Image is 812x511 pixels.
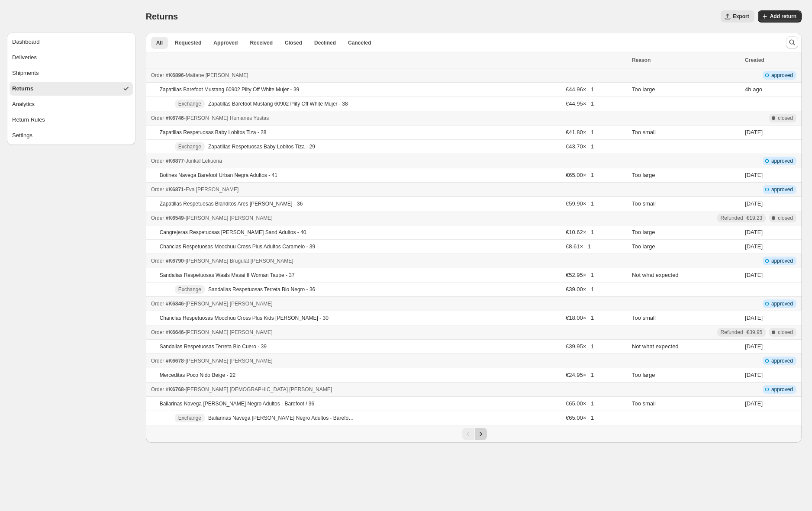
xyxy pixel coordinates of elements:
span: Exchange [178,143,201,150]
p: Sandalias Respetuosas Waals Masai II Woman Taupe - 37 [160,272,295,279]
div: Refunded [721,329,763,336]
span: Exchange [178,100,201,107]
p: Botines Navega Barefoot Urban Negra Adultos - 41 [160,172,277,179]
div: Returns [12,84,33,93]
time: Tuesday, September 2, 2025 at 12:17:40 PM [745,272,763,278]
p: Chanclas Respetuosas Moochuu Cross Plus Adultos Caramelo - 39 [160,243,316,250]
span: €44.95 × 1 [566,100,594,107]
span: Junkal Lekuona [186,158,222,164]
p: Sandalias Respetuosas Terreta Bio Negro - 36 [208,286,315,293]
p: Merceditas Poco Nido Beige - 22 [160,372,235,379]
span: #K6877 [166,158,184,164]
span: Requested [175,39,201,46]
span: Order [151,329,164,335]
span: €59.90 × 1 [566,200,594,207]
span: approved [771,257,793,264]
span: €44.96 × 1 [566,86,594,93]
span: Created [745,57,764,63]
time: Monday, September 1, 2025 at 6:29:51 PM [745,315,763,321]
nav: Pagination [146,425,802,443]
span: approved [771,300,793,307]
div: - [151,185,627,194]
span: approved [771,357,793,364]
span: [PERSON_NAME] Brugulat [PERSON_NAME] [186,258,293,264]
td: Too large [629,368,742,382]
span: #K6790 [166,258,184,264]
td: Not what expected [629,340,742,354]
span: [PERSON_NAME] [PERSON_NAME] [186,301,273,307]
button: Export [721,10,754,22]
span: €8.61 × 1 [566,243,591,250]
button: Dashboard [10,35,133,49]
p: Cangrejeras Respetuosas [PERSON_NAME] Sand Adultos - 40 [160,229,306,236]
span: Exchange [178,415,201,421]
div: Analytics [12,100,35,109]
td: Not what expected [629,268,742,283]
time: Saturday, August 23, 2025 at 7:33:40 PM [745,243,763,250]
span: approved [771,386,793,393]
div: - [151,299,627,308]
td: ago [742,83,802,97]
span: €39.00 × 1 [566,286,594,292]
td: Too small [629,397,742,411]
div: - [151,385,627,394]
div: - [151,214,627,222]
td: Too large [629,240,742,254]
button: Analytics [10,97,133,111]
span: €41.80 × 1 [566,129,594,135]
span: approved [771,72,793,79]
time: Sunday, August 31, 2025 at 4:09:46 PM [745,372,763,378]
span: Order [151,158,164,164]
span: €19.23 [747,215,763,222]
time: Thursday, September 4, 2025 at 7:42:52 AM [745,86,751,93]
span: €65.00 × 1 [566,415,594,421]
span: Exchange [178,286,201,293]
span: Order [151,358,164,364]
span: €18.00 × 1 [566,315,594,321]
td: Too small [629,125,742,140]
span: Eva [PERSON_NAME] [186,186,239,193]
span: #K6678 [166,358,184,364]
div: Settings [12,131,32,140]
span: #K6646 [166,329,184,335]
p: Sandalias Respetuosas Terreta Bio Cuero - 39 [160,343,267,350]
span: #K6746 [166,115,184,121]
span: Order [151,115,164,121]
span: €24.95 × 1 [566,372,594,378]
span: closed [778,215,793,222]
time: Tuesday, September 2, 2025 at 5:02:53 PM [745,200,763,207]
span: #K6871 [166,186,184,193]
p: Zapatillas Respetuosas Baby Lobitos Tiza - 28 [160,129,267,136]
span: Order [151,301,164,307]
span: €39.95 [747,329,763,336]
span: [PERSON_NAME] [PERSON_NAME] [186,215,273,221]
div: Refunded [721,215,763,222]
button: Search and filter results [786,36,798,48]
p: Zapatillas Barefoot Mustang 60902 Plity Off White Mujer - 39 [160,86,300,93]
td: Too small [629,197,742,211]
div: - [151,257,627,265]
div: Dashboard [12,38,40,46]
span: Order [151,215,164,221]
span: #K6768 [166,386,184,392]
time: Tuesday, August 26, 2025 at 5:23:47 PM [745,343,763,350]
td: Too large [629,225,742,240]
span: Reason [632,57,651,63]
span: Order [151,258,164,264]
span: [PERSON_NAME] [PERSON_NAME] [186,329,273,335]
span: Order [151,386,164,392]
div: - [151,157,627,165]
div: - [151,328,627,337]
time: Saturday, August 23, 2025 at 7:33:40 PM [745,229,763,235]
span: #K6549 [166,215,184,221]
span: €10.62 × 1 [566,229,594,235]
span: [PERSON_NAME] [PERSON_NAME] [186,358,273,364]
button: Return Rules [10,113,133,127]
span: closed [778,329,793,336]
td: Too small [629,311,742,325]
span: #K6846 [166,301,184,307]
span: €52.95 × 1 [566,272,594,278]
span: €65.00 × 1 [566,172,594,178]
span: approved [771,157,793,164]
time: Saturday, August 30, 2025 at 4:13:52 PM [745,400,763,407]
